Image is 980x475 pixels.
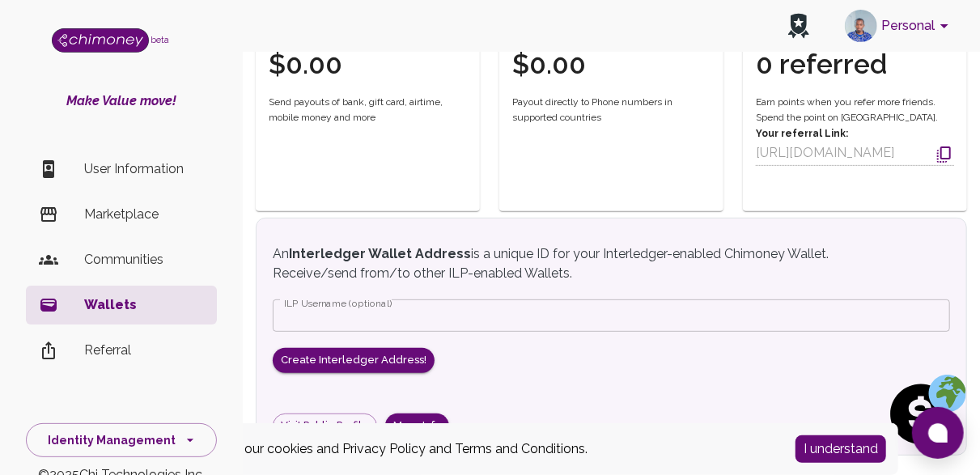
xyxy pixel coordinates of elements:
p: User Information [84,159,204,179]
button: account of current user [838,5,961,47]
img: Logo [52,28,149,53]
p: Communities [84,250,204,269]
div: Earn points when you refer more friends. Spend the point on [GEOGRAPHIC_DATA]. [756,95,954,167]
p: Marketplace [84,205,204,224]
a: Terms and Conditions [455,441,585,456]
button: Identity Management [26,423,217,458]
img: social spend [885,374,966,455]
strong: Interledger Wallet Address [289,246,471,261]
a: Privacy Policy [342,441,426,456]
span: Send payouts of bank, gift card, airtime, mobile money and more [269,95,467,127]
button: Create Interledger Address! [273,348,435,373]
h4: $0.00 [269,48,356,82]
strong: Your referral Link: [756,128,848,139]
div: By using this site, you are agreeing to our cookies and and . [20,439,771,459]
button: Open chat window [912,407,964,459]
p: Referral [84,341,204,360]
button: More Info [385,414,449,439]
button: Accept cookies [795,435,886,463]
p: An is a unique ID for your Interledger-enabled Chimoney Wallet. Receive/send from/to other ILP-en... [273,244,838,283]
img: avatar [845,10,877,42]
label: ILP Username (optional) [284,296,392,310]
p: Wallets [84,295,204,315]
h4: $0.00 [512,48,622,82]
h4: 0 referred [756,48,916,82]
span: Payout directly to Phone numbers in supported countries [512,95,711,127]
a: Visit Public Profile [273,414,377,439]
span: beta [151,35,169,45]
